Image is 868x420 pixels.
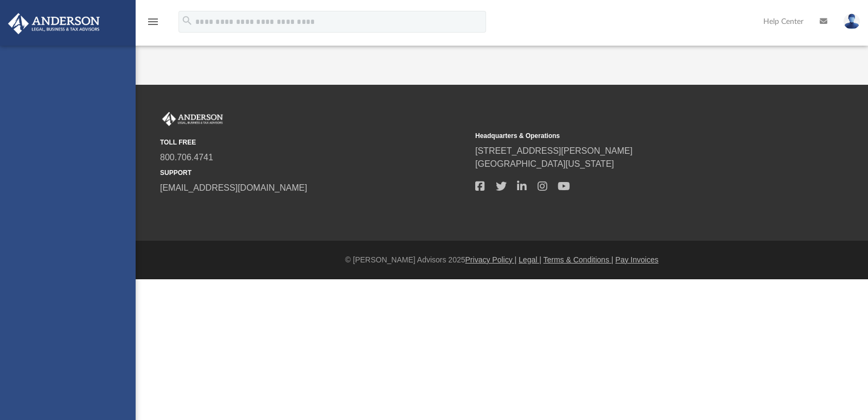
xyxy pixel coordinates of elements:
[181,15,193,27] i: search
[475,131,783,141] small: Headquarters & Operations
[615,255,658,264] a: Pay Invoices
[160,112,225,126] img: Anderson Advisors Platinum Portal
[146,21,159,28] a: menu
[475,146,633,155] a: [STREET_ADDRESS][PERSON_NAME]
[160,153,213,162] a: 800.706.4741
[5,13,103,34] img: Anderson Advisors Platinum Portal
[519,255,541,264] a: Legal |
[160,168,468,178] small: SUPPORT
[465,255,517,264] a: Privacy Policy |
[475,159,614,168] a: [GEOGRAPHIC_DATA][US_STATE]
[544,255,614,264] a: Terms & Conditions |
[160,137,468,147] small: TOLL FREE
[136,254,868,266] div: © [PERSON_NAME] Advisors 2025
[844,14,860,29] img: User Pic
[146,15,159,28] i: menu
[160,183,307,192] a: [EMAIL_ADDRESS][DOMAIN_NAME]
